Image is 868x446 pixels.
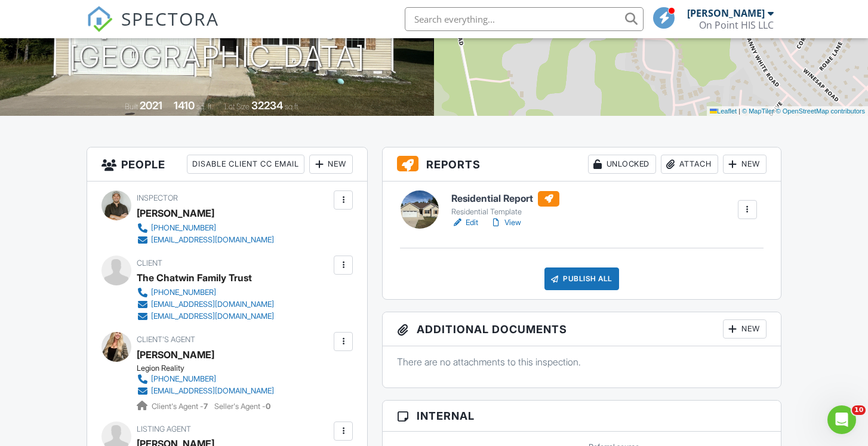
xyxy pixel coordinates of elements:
div: [EMAIL_ADDRESS][DOMAIN_NAME] [151,386,274,396]
div: New [723,319,767,339]
a: SPECTORA [87,16,219,41]
span: 10 [852,405,866,415]
span: Seller's Agent - [214,402,270,411]
span: Inspector [137,193,178,202]
a: [PHONE_NUMBER] [137,373,274,385]
a: [PHONE_NUMBER] [137,222,274,234]
a: [EMAIL_ADDRESS][DOMAIN_NAME] [137,299,274,310]
div: [PERSON_NAME] [687,7,765,19]
div: [EMAIL_ADDRESS][DOMAIN_NAME] [151,235,274,245]
div: Legion Reality [137,364,284,373]
div: Attach [661,155,718,174]
a: View [490,217,521,229]
div: Publish All [544,267,619,290]
a: [EMAIL_ADDRESS][DOMAIN_NAME] [137,385,274,397]
a: Leaflet [710,107,737,115]
h3: Reports [383,147,781,182]
h3: Internal [383,401,781,432]
h6: Residential Report [451,191,559,207]
span: Built [125,102,138,111]
div: The Chatwin Family Trust [137,269,252,287]
div: [EMAIL_ADDRESS][DOMAIN_NAME] [151,312,274,321]
a: Residential Report Residential Template [451,191,559,217]
div: [PHONE_NUMBER] [151,223,216,233]
iframe: Intercom live chat [827,405,856,434]
div: [PHONE_NUMBER] [151,374,216,384]
a: [PHONE_NUMBER] [137,287,274,299]
div: Residential Template [451,207,559,217]
div: New [723,155,767,174]
h3: Additional Documents [383,312,781,346]
div: New [309,155,353,174]
div: [PERSON_NAME] [137,204,214,222]
span: Listing Agent [137,425,191,433]
input: Search everything... [405,7,644,31]
div: Disable Client CC Email [187,155,304,174]
h3: People [87,147,367,182]
a: [EMAIL_ADDRESS][DOMAIN_NAME] [137,310,274,322]
strong: 0 [266,402,270,411]
div: 2021 [140,99,162,112]
div: 32234 [251,99,283,112]
span: sq.ft. [285,102,300,111]
span: Lot Size [224,102,250,111]
span: | [738,107,740,115]
a: [PERSON_NAME] [137,346,214,364]
a: © MapTiler [742,107,774,115]
p: There are no attachments to this inspection. [397,355,767,368]
div: 1410 [174,99,195,112]
a: © OpenStreetMap contributors [776,107,865,115]
a: [EMAIL_ADDRESS][DOMAIN_NAME] [137,234,274,246]
div: [EMAIL_ADDRESS][DOMAIN_NAME] [151,300,274,309]
span: SPECTORA [121,6,219,31]
div: On Point HIS LLC [699,19,774,31]
div: Unlocked [588,155,656,174]
div: [PHONE_NUMBER] [151,288,216,297]
img: The Best Home Inspection Software - Spectora [87,6,113,32]
span: Client's Agent - [152,402,210,411]
a: Edit [451,217,478,229]
span: sq. ft. [196,102,213,111]
span: Client's Agent [137,335,195,344]
strong: 7 [204,402,208,411]
span: Client [137,259,162,267]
